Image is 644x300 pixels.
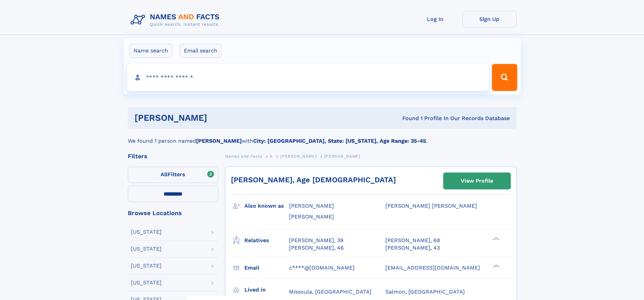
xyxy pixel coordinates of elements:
span: [PERSON_NAME] [280,154,316,159]
h1: [PERSON_NAME] [135,114,305,122]
span: All [161,171,168,178]
h3: Relatives [244,235,289,246]
div: [US_STATE] [131,280,162,285]
a: A [270,152,273,160]
div: [US_STATE] [131,246,162,252]
b: [PERSON_NAME] [196,138,242,144]
label: Filters [128,167,218,183]
a: [PERSON_NAME] [280,152,316,160]
div: ❯ [492,264,500,268]
span: [PERSON_NAME] [289,213,334,220]
span: Missoula, [GEOGRAPHIC_DATA] [289,289,372,295]
span: [EMAIL_ADDRESS][DOMAIN_NAME] [385,264,480,271]
span: A [270,154,273,159]
h3: Also known as [244,200,289,212]
a: Log In [408,11,462,27]
span: [PERSON_NAME] [324,154,360,159]
div: [US_STATE] [131,229,162,235]
a: [PERSON_NAME], 39 [289,237,343,244]
label: Email search [180,44,222,58]
a: Names and Facts [225,152,262,160]
h3: Email [244,262,289,274]
a: View Profile [444,173,510,189]
div: Filters [128,153,218,159]
button: Search Button [492,64,517,91]
div: View Profile [461,173,493,189]
label: Name search [129,44,172,58]
img: Logo Names and Facts [128,11,225,29]
span: Salmon, [GEOGRAPHIC_DATA] [385,289,465,295]
b: City: [GEOGRAPHIC_DATA], State: [US_STATE], Age Range: 35-45 [253,138,426,144]
div: ❯ [492,236,500,241]
span: [PERSON_NAME] [PERSON_NAME] [385,203,477,209]
div: Found 1 Profile In Our Records Database [305,115,510,122]
a: [PERSON_NAME], 43 [385,244,440,252]
div: We found 1 person named with . [128,129,517,145]
div: Browse Locations [128,210,218,216]
a: Sign Up [462,11,517,27]
h3: Lived in [244,284,289,296]
div: [US_STATE] [131,263,162,269]
a: [PERSON_NAME], 46 [289,244,344,252]
span: [PERSON_NAME] [289,203,334,209]
a: [PERSON_NAME], Age [DEMOGRAPHIC_DATA] [231,176,396,184]
a: [PERSON_NAME], 68 [385,237,440,244]
input: search input [127,64,489,91]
